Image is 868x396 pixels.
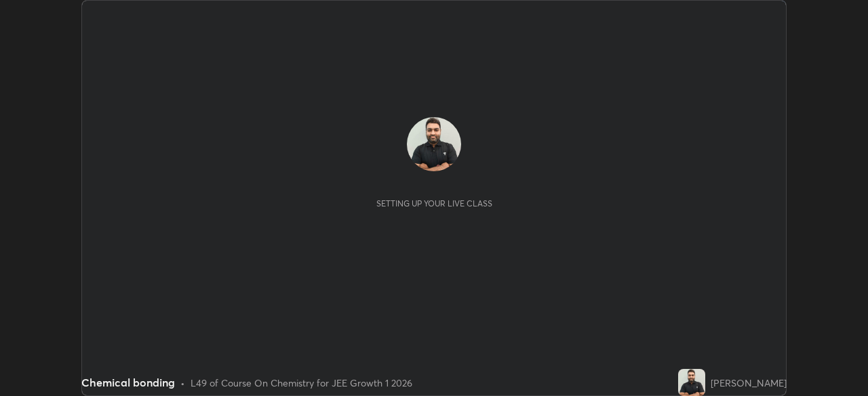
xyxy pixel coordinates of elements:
[711,376,787,390] div: [PERSON_NAME]
[81,374,175,391] div: Chemical bonding
[407,117,461,171] img: 432471919f7b420eaefc30f9293a7fbe.jpg
[678,369,705,396] img: 432471919f7b420eaefc30f9293a7fbe.jpg
[376,198,492,208] div: Setting up your live class
[191,376,412,390] div: L49 of Course On Chemistry for JEE Growth 1 2026
[180,376,185,390] div: •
